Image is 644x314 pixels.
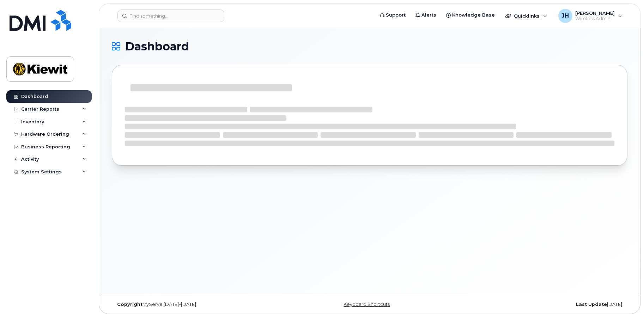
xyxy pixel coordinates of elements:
[117,302,142,307] strong: Copyright
[344,302,390,307] a: Keyboard Shortcuts
[112,302,284,307] div: MyServe [DATE]–[DATE]
[125,41,189,52] span: Dashboard
[576,302,607,307] strong: Last Update
[456,302,627,307] div: [DATE]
